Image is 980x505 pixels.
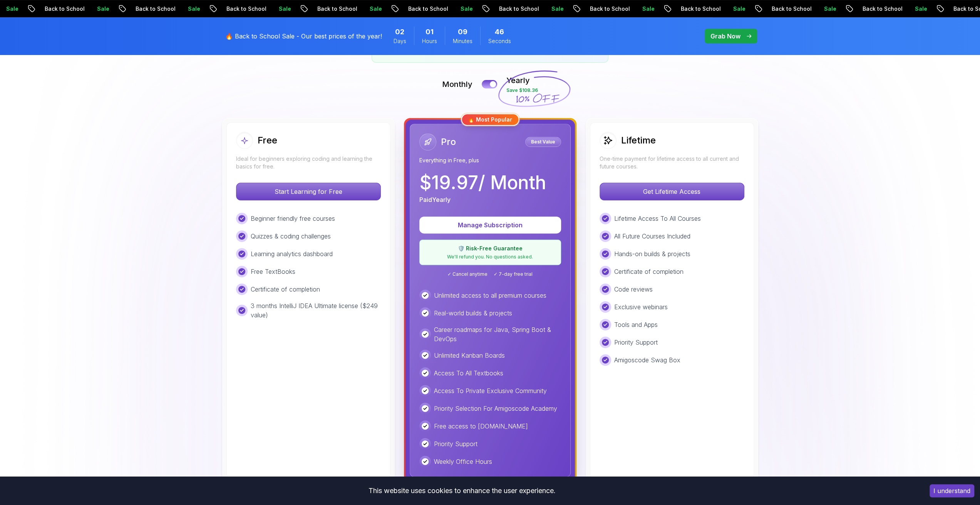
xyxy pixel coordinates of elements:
[454,5,478,13] p: Sale
[251,249,333,258] p: Learning analytics dashboard
[488,37,511,45] span: Seconds
[251,285,320,294] p: Certificate of completion
[621,134,656,147] h2: Lifetime
[258,134,277,147] h2: Free
[434,404,557,413] p: Priority Selection For Amigoscode Academy
[710,32,740,41] p: Grab Now
[614,320,658,329] p: Tools and Apps
[6,482,918,499] div: This website uses cookies to enhance the user experience.
[236,183,381,200] button: Start Learning for Free
[614,285,653,294] p: Code reviews
[930,484,974,497] button: Accept cookies
[251,232,331,241] p: Quizzes & coding challenges
[817,5,842,13] p: Sale
[614,302,668,312] p: Exclusive webinars
[600,183,744,200] p: Get Lifetime Access
[395,27,404,37] span: 2 Days
[583,5,635,13] p: Back to School
[251,301,381,320] p: 3 months IntelliJ IDEA Ultimate license ($249 value)
[635,5,660,13] p: Sale
[394,37,406,45] span: Days
[419,217,561,233] button: Manage Subscription
[856,5,908,13] p: Back to School
[38,5,90,13] p: Back to School
[614,232,690,241] p: All Future Courses Included
[434,368,503,378] p: Access To All Textbooks
[419,221,561,229] a: Manage Subscription
[426,27,434,37] span: 1 Hours
[363,5,387,13] p: Sale
[401,5,454,13] p: Back to School
[429,220,552,230] p: Manage Subscription
[674,5,726,13] p: Back to School
[908,5,933,13] p: Sale
[600,155,744,170] p: One-time payment for lifetime access to all current and future courses.
[434,325,561,343] p: Career roadmaps for Java, Spring Boot & DevOps
[453,37,472,45] span: Minutes
[251,214,335,223] p: Beginner friendly free courses
[458,27,467,37] span: 9 Minutes
[272,5,297,13] p: Sale
[447,271,487,277] span: ✓ Cancel anytime
[614,355,680,365] p: Amigoscode Swag Box
[544,5,569,13] p: Sale
[236,188,381,195] a: Start Learning for Free
[441,136,456,148] h2: Pro
[419,195,451,204] p: Paid Yearly
[90,5,115,13] p: Sale
[614,214,701,223] p: Lifetime Access To All Courses
[526,138,560,146] p: Best Value
[434,439,477,448] p: Priority Support
[434,386,547,395] p: Access To Private Exclusive Community
[251,267,295,276] p: Free TextBooks
[494,271,533,277] span: ✓ 7-day free trial
[181,5,206,13] p: Sale
[219,5,272,13] p: Back to School
[422,37,437,45] span: Hours
[434,308,512,318] p: Real-world builds & projects
[600,183,744,200] button: Get Lifetime Access
[419,173,546,192] p: $ 19.97 / Month
[424,245,556,252] p: 🛡️ Risk-Free Guarantee
[434,351,505,360] p: Unlimited Kanban Boards
[434,291,546,300] p: Unlimited access to all premium courses
[419,157,561,164] p: Everything in Free, plus
[492,5,544,13] p: Back to School
[726,5,751,13] p: Sale
[310,5,363,13] p: Back to School
[765,5,817,13] p: Back to School
[236,155,381,170] p: Ideal for beginners exploring coding and learning the basics for free.
[614,267,683,276] p: Certificate of completion
[600,188,744,195] a: Get Lifetime Access
[495,27,504,37] span: 46 Seconds
[424,254,556,260] p: We'll refund you. No questions asked.
[614,338,658,347] p: Priority Support
[434,422,528,431] p: Free access to [DOMAIN_NAME]
[614,249,690,258] p: Hands-on builds & projects
[225,32,382,41] p: 🔥 Back to School Sale - Our best prices of the year!
[236,183,380,200] p: Start Learning for Free
[442,79,472,90] p: Monthly
[434,457,492,466] p: Weekly Office Hours
[129,5,181,13] p: Back to School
